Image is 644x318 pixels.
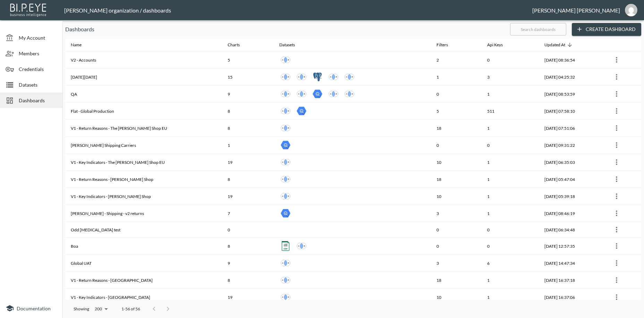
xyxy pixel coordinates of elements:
th: 1 [482,205,539,222]
div: Api Keys [487,41,503,49]
th: 9 [222,255,274,272]
th: 18 [431,171,482,188]
img: big query icon [313,89,322,99]
th: {"type":{"isMobxInjector":true,"displayName":"inject-with-userStore-stripeStore-dashboardsStore(O... [605,205,641,222]
a: Protect Orders Flat v2 [295,71,308,83]
img: inner join icon [345,89,354,99]
th: 0 [431,137,482,154]
img: inner join icon [281,55,290,65]
th: {"type":{"isMobxInjector":true,"displayName":"inject-with-userStore-stripeStore-dashboardsStore(O... [605,171,641,188]
a: Returns Black Friday [279,71,292,83]
a: Global black friday [343,71,356,83]
th: {"type":"div","key":null,"ref":null,"props":{"style":{"display":"flex","gap":10},"children":[{"ty... [274,86,431,103]
button: more [611,122,622,134]
th: 8 [222,171,274,188]
th: 1 [222,137,274,154]
span: Datasets [279,41,304,49]
th: {"type":{"isMobxInjector":true,"displayName":"inject-with-userStore-stripeStore-dashboardsStore(O... [605,238,641,255]
th: 1 [482,289,539,306]
span: Charts [228,41,249,49]
button: more [611,275,622,286]
th: 1 [482,154,539,171]
div: [PERSON_NAME] [PERSON_NAME] [532,7,620,14]
th: 2025-08-27, 14:47:34 [539,255,605,272]
th: {"type":{"isMobxInjector":true,"displayName":"inject-with-userStore-stripeStore-dashboardsStore(O... [605,255,641,272]
th: 8 [222,120,274,137]
span: Filters [437,41,457,49]
img: inner join icon [281,72,290,82]
img: bipeye-logo [9,2,49,17]
th: 10 [431,188,482,205]
span: Documentation [17,305,51,311]
th: {"type":{"isMobxInjector":true,"displayName":"inject-with-userStore-stripeStore-dashboardsStore(O... [605,51,641,69]
a: The Frankie Shop EU - returned items - v1 [279,122,292,134]
th: 19 [222,188,274,205]
p: Showing [74,306,89,312]
th: {"type":{"isMobxInjector":true,"displayName":"inject-with-userStore-stripeStore-dashboardsStore(O... [605,86,641,103]
span: Datasets [19,81,57,88]
img: inner join icon [281,191,290,201]
th: Boa [65,238,222,255]
img: inner join icon [281,157,290,167]
th: {"type":"div","key":null,"ref":null,"props":{"style":{"display":"flex","gap":10},"children":[{"ty... [274,69,431,86]
th: 0 [222,222,274,238]
th: {"type":"div","key":null,"ref":null,"props":{"style":{"display":"flex","gap":10},"children":[{"ty... [274,255,431,272]
img: csv icon [281,241,290,251]
th: {"type":{"isMobxInjector":true,"displayName":"inject-with-userStore-stripeStore-dashboardsStore(O... [605,188,641,205]
button: ana@swap-commerce.com [620,2,642,18]
div: Updated At [544,41,565,49]
div: 200 [92,304,110,313]
a: Documentation [6,304,57,312]
th: V1 - Return Reasons - The Frankie Shop EU [65,120,222,137]
th: 2025-09-01, 06:34:48 [539,222,605,238]
th: 511 [482,103,539,120]
th: Flat - Global Production [65,103,222,120]
img: inner join icon [281,106,290,116]
th: 1 [482,86,539,103]
button: more [611,157,622,168]
th: 5 [222,51,274,69]
img: inner join icon [345,72,354,82]
th: 2025-09-03, 08:46:19 [539,205,605,222]
th: 3 [431,205,482,222]
th: {"type":{"isMobxInjector":true,"displayName":"inject-with-userStore-stripeStore-dashboardsStore(O... [605,222,641,238]
button: Create Dashboard [572,23,641,36]
a: Flat Global [279,105,292,117]
th: 5 [431,103,482,120]
a: Tala UK - returned items - v1 [279,274,292,286]
th: 6 [482,255,539,272]
th: V1 - Key Indicators - Frankie Shop [65,188,222,205]
a: Global - prod - Checkout-Conversion [295,105,308,117]
span: Api Keys [487,41,512,49]
button: more [611,140,622,151]
a: Tala UK - returned items - v1 [327,88,340,100]
button: more [611,257,622,269]
th: 2 [431,51,482,69]
th: 19 [222,154,274,171]
button: more [611,292,622,303]
th: 1 [482,120,539,137]
a: Flat Global - UAT [279,257,292,269]
th: 0 [431,222,482,238]
button: more [611,208,622,219]
button: more [611,191,622,202]
span: Members [19,50,57,57]
th: {"type":{"isMobxInjector":true,"displayName":"inject-with-userStore-stripeStore-dashboardsStore(O... [605,154,641,171]
th: {"type":{"isMobxInjector":true,"displayName":"inject-with-userStore-stripeStore-dashboardsStore(O... [605,69,641,86]
a: Tala UK - Returns Flat - v1 [279,88,292,100]
th: {"type":"div","key":null,"ref":null,"props":{"style":{"display":"flex","gap":10},"children":[{"ty... [274,289,431,306]
th: 0 [482,238,539,255]
th: 2025-09-18, 08:36:54 [539,51,605,69]
th: {"type":"div","key":null,"ref":null,"props":{"style":{"display":"flex","gap":10},"children":[{"ty... [274,137,431,154]
img: inner join icon [281,174,290,184]
th: 8 [222,272,274,289]
th: 10 [431,289,482,306]
th: 2025-09-04, 06:35:03 [539,154,605,171]
th: 2025-08-26, 16:37:18 [539,272,605,289]
img: inner join icon [297,72,306,82]
a: Tala UK - Returns Flat - v1 [279,291,292,303]
img: inner join icon [329,89,338,99]
th: 19 [222,289,274,306]
th: 10 [431,154,482,171]
th: V2 - Accounts [65,51,222,69]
